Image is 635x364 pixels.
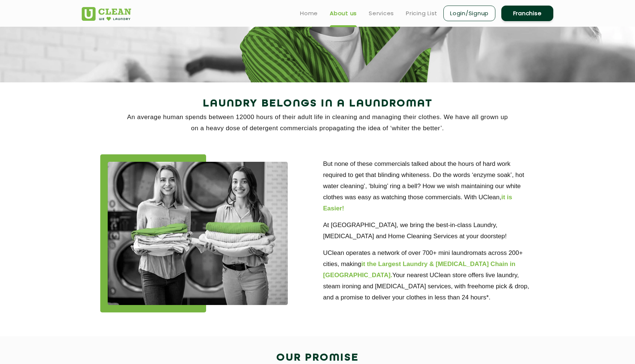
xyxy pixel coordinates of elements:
a: Login/Signup [443,6,495,21]
img: about_img_11zon.webp [108,162,288,305]
a: Franchise [501,6,553,21]
img: UClean Laundry and Dry Cleaning [82,7,131,21]
p: But none of these commercials talked about the hours of hard work required to get that blinding w... [323,158,535,214]
p: UClean operates a network of over 700+ mini laundromats across 200+ cities, making Your nearest U... [323,247,535,303]
a: Services [369,9,394,18]
a: Home [300,9,318,18]
p: At [GEOGRAPHIC_DATA], we bring the best-in-class Laundry, [MEDICAL_DATA] and Home Cleaning Servic... [323,220,535,242]
p: An average human spends between 12000 hours of their adult life in cleaning and managing their cl... [82,112,553,134]
b: it the Largest Laundry & [MEDICAL_DATA] Chain in [GEOGRAPHIC_DATA]. [323,260,515,279]
a: Pricing List [406,9,437,18]
a: About us [330,9,357,18]
h2: Laundry Belongs in a Laundromat [82,95,553,113]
